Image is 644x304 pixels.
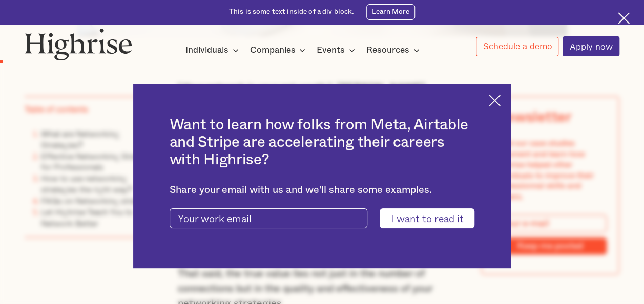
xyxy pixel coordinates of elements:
div: This is some text inside of a div block. [229,7,355,17]
div: Companies [250,44,308,56]
div: Resources [366,44,423,56]
a: Learn More [366,4,415,19]
a: Schedule a demo [476,37,559,56]
input: Your work email [170,208,368,228]
div: Events [317,44,358,56]
a: Apply now [563,36,619,56]
input: I want to read it [380,208,474,228]
img: Cross icon [489,95,501,106]
h2: Want to learn how folks from Meta, Airtable and Stripe are accelerating their careers with Highrise? [170,116,475,168]
img: Highrise logo [25,28,132,60]
div: Share your email with us and we'll share some examples. [170,184,475,196]
div: Individuals [185,44,228,56]
img: Cross icon [618,12,630,24]
div: Companies [250,44,295,56]
div: Individuals [185,44,242,56]
div: Resources [366,44,409,56]
form: current-ascender-blog-article-modal-form [170,208,475,228]
div: Events [317,44,345,56]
